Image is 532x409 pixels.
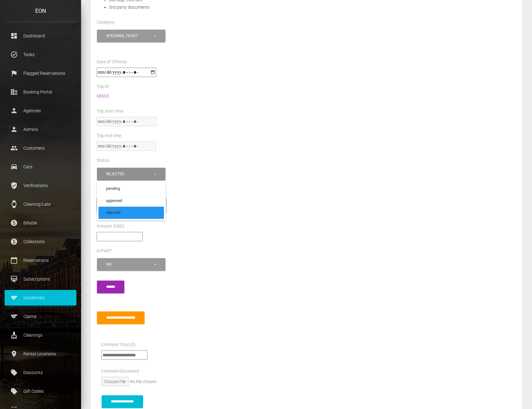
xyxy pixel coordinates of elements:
[9,106,72,115] p: Agencies
[5,215,76,231] a: paid Billable
[97,108,123,114] label: Trip start time
[5,103,76,118] a: person Agencies
[5,383,76,399] a: local_offer Gift Codes
[5,346,76,362] a: place Rental Locations
[5,122,76,137] a: person Admins
[5,84,76,100] a: corporate_fare Booking Portal
[5,28,76,44] a: dashboard Dashboard
[5,253,76,268] a: calendar_today Reservations
[9,368,72,377] p: Discounts
[97,133,121,139] label: Trip end time
[9,125,72,134] p: Admins
[97,84,109,90] label: Trip ID
[106,171,153,177] div: rejected
[5,178,76,193] a: verified_user Verifications
[106,33,153,39] div: speeding_ticket
[9,162,72,171] p: Cars
[5,365,76,380] a: local_offer Discounts
[97,59,127,65] label: Date of Offense
[97,168,165,180] button: rejected
[101,342,136,348] label: Estimate Total ($)
[9,87,72,97] p: Booking Portal
[9,349,72,358] p: Rental Locations
[5,65,76,81] a: flag Flagged Reservations
[9,237,72,246] p: Collections
[9,256,72,265] p: Reservations
[106,198,122,204] span: approved
[9,218,72,228] p: Billable
[5,290,76,306] a: sports Incidentals
[9,31,72,41] p: Dashboard
[9,293,72,302] p: Incidentals
[9,387,72,396] p: Gift Codes
[5,196,76,212] a: watch Cleaning/Late
[5,140,76,156] a: people Customers
[97,258,165,271] button: No
[9,143,72,153] p: Customers
[5,309,76,324] a: sports Claims
[97,223,124,229] label: Amount (USD)
[5,271,76,287] a: card_membership Subscriptions
[106,262,153,267] div: No
[106,210,120,216] span: rejected
[97,19,114,26] label: Category
[97,94,109,99] a: 68503
[9,200,72,209] p: Cleaning/Late
[5,47,76,62] a: task_alt Tasks
[5,234,76,249] a: paid Collections
[106,186,120,192] span: pending
[101,368,139,374] label: Estimate Document
[9,69,72,78] p: Flagged Reservations
[97,248,112,254] label: Is Paid?
[97,157,109,164] label: Status
[9,50,72,59] p: Tasks
[9,181,72,190] p: Verifications
[97,190,129,196] label: Rejection reason
[109,3,516,11] li: 3rd party documents
[9,330,72,340] p: Cleanings
[97,30,165,42] button: speeding_ticket
[9,312,72,321] p: Claims
[5,327,76,343] a: cleaning_services Cleanings
[5,159,76,175] a: drive_eta Cars
[9,274,72,284] p: Subscriptions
